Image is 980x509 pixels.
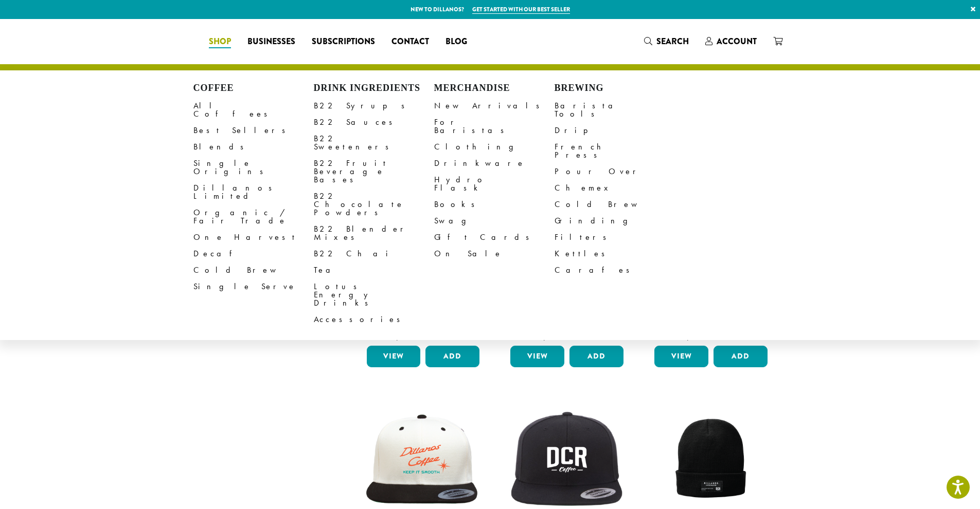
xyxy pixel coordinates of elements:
[364,179,483,342] a: Bodum Electric Milk Frother $30.00
[193,278,314,295] a: Single Serve
[314,155,434,188] a: B22 Fruit Beverage Bases
[193,122,314,139] a: Best Sellers
[434,83,555,94] h4: Merchandise
[656,35,689,47] span: Search
[193,246,314,262] a: Decaf
[654,346,708,367] a: View
[314,188,434,221] a: B22 Chocolate Powders
[314,98,434,114] a: B22 Syrups
[434,114,555,139] a: For Baristas
[555,213,675,229] a: Grinding
[717,35,757,47] span: Account
[364,412,482,508] img: keep-it-smooth-hat.png
[193,204,314,229] a: Organic / Fair Trade
[510,346,564,367] a: View
[569,346,623,367] button: Add
[508,179,626,342] a: Bodum Electric Water Kettle $25.00
[434,246,555,262] a: On Sale
[555,262,675,278] a: Carafes
[434,196,555,213] a: Books
[314,311,434,328] a: Accessories
[555,139,675,163] a: French Press
[434,229,555,246] a: Gift Cards
[201,33,239,50] a: Shop
[555,98,675,122] a: Barista Tools
[314,114,434,130] a: B22 Sauces
[314,221,434,246] a: B22 Blender Mixes
[714,346,768,367] button: Add
[652,179,770,342] a: Bodum Handheld Milk Frother $10.00
[434,139,555,155] a: Clothing
[312,35,375,48] span: Subscriptions
[434,98,555,114] a: New Arrivals
[193,83,314,94] h4: Coffee
[314,246,434,262] a: B22 Chai
[555,83,675,94] h4: Brewing
[425,346,479,367] button: Add
[555,246,675,262] a: Kettles
[636,33,697,50] a: Search
[314,278,434,311] a: Lotus Energy Drinks
[555,163,675,180] a: Pour Over
[314,130,434,155] a: B22 Sweeteners
[472,5,570,14] a: Get started with our best seller
[193,139,314,155] a: Blends
[555,122,675,139] a: Drip
[314,83,434,94] h4: Drink Ingredients
[193,180,314,204] a: Dillanos Limited
[193,98,314,122] a: All Coffees
[434,213,555,229] a: Swag
[314,262,434,278] a: Tea
[555,196,675,213] a: Cold Brew
[446,35,467,48] span: Blog
[555,180,675,196] a: Chemex
[555,229,675,246] a: Filters
[193,155,314,180] a: Single Origins
[193,229,314,246] a: One Harvest
[434,155,555,172] a: Drinkware
[209,35,231,48] span: Shop
[434,172,555,196] a: Hydro Flask
[247,35,295,48] span: Businesses
[367,346,421,367] a: View
[193,262,314,278] a: Cold Brew
[391,35,429,48] span: Contact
